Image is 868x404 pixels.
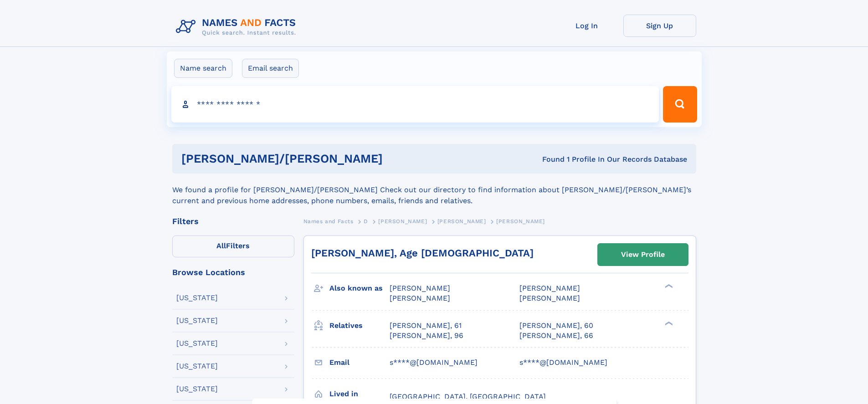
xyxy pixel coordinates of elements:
[329,318,390,333] h3: Relatives
[172,15,303,39] img: Logo Names and Facts
[663,320,673,326] div: ❯
[216,241,226,250] span: All
[378,215,427,227] a: [PERSON_NAME]
[171,86,659,123] input: search input
[181,153,462,164] h1: [PERSON_NAME]/[PERSON_NAME]
[329,355,390,370] h3: Email
[663,283,673,289] div: ❯
[176,294,218,302] div: [US_STATE]
[437,215,486,227] a: [PERSON_NAME]
[390,284,450,292] span: [PERSON_NAME]
[390,321,462,331] a: [PERSON_NAME], 61
[437,218,486,225] span: [PERSON_NAME]
[329,386,390,402] h3: Lived in
[303,215,354,227] a: Names and Facts
[663,86,697,123] button: Search Button
[390,294,450,302] span: [PERSON_NAME]
[519,321,593,331] a: [PERSON_NAME], 60
[364,218,368,225] span: D
[519,284,580,292] span: [PERSON_NAME]
[462,154,687,164] div: Found 1 Profile In Our Records Database
[519,294,580,302] span: [PERSON_NAME]
[496,218,545,225] span: [PERSON_NAME]
[378,218,427,225] span: [PERSON_NAME]
[519,331,593,341] a: [PERSON_NAME], 66
[390,392,546,401] span: [GEOGRAPHIC_DATA], [GEOGRAPHIC_DATA]
[176,385,218,393] div: [US_STATE]
[364,215,368,227] a: D
[311,247,534,259] a: [PERSON_NAME], Age [DEMOGRAPHIC_DATA]
[174,59,232,78] label: Name search
[172,268,294,276] div: Browse Locations
[621,244,665,265] div: View Profile
[623,15,696,37] a: Sign Up
[176,340,218,347] div: [US_STATE]
[550,15,623,37] a: Log In
[242,59,299,78] label: Email search
[176,317,218,324] div: [US_STATE]
[172,235,294,257] label: Filters
[172,217,294,225] div: Filters
[172,174,696,206] div: We found a profile for [PERSON_NAME]/[PERSON_NAME] Check out our directory to find information ab...
[329,281,390,296] h3: Also known as
[390,331,463,341] a: [PERSON_NAME], 96
[176,363,218,370] div: [US_STATE]
[598,244,688,266] a: View Profile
